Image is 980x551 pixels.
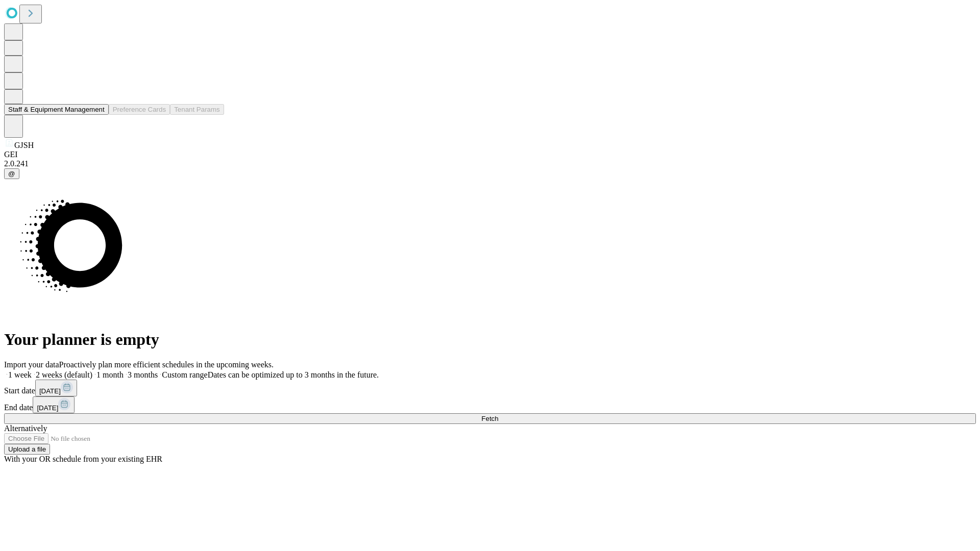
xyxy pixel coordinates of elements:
span: 1 month [96,370,124,379]
button: [DATE] [33,396,75,413]
span: 3 months [128,370,158,379]
div: 2.0.241 [4,159,976,168]
button: Fetch [4,413,976,424]
span: Fetch [481,415,498,422]
h1: Your planner is empty [4,330,976,349]
span: [DATE] [37,404,58,412]
div: End date [4,396,976,413]
span: Custom range [162,370,207,379]
span: @ [8,170,15,178]
button: Tenant Params [170,104,224,115]
span: Alternatively [4,424,47,433]
span: GJSH [14,141,34,149]
div: GEI [4,150,976,159]
span: Dates can be optimized up to 3 months in the future. [208,370,379,379]
span: Import your data [4,360,59,369]
span: With your OR schedule from your existing EHR [4,455,162,463]
button: [DATE] [35,380,77,396]
button: @ [4,168,19,179]
button: Upload a file [4,444,50,455]
div: Start date [4,380,976,396]
span: [DATE] [39,387,61,395]
span: 2 weeks (default) [36,370,92,379]
span: 1 week [8,370,32,379]
button: Preference Cards [109,104,170,115]
span: Proactively plan more efficient schedules in the upcoming weeks. [59,360,274,369]
button: Staff & Equipment Management [4,104,109,115]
